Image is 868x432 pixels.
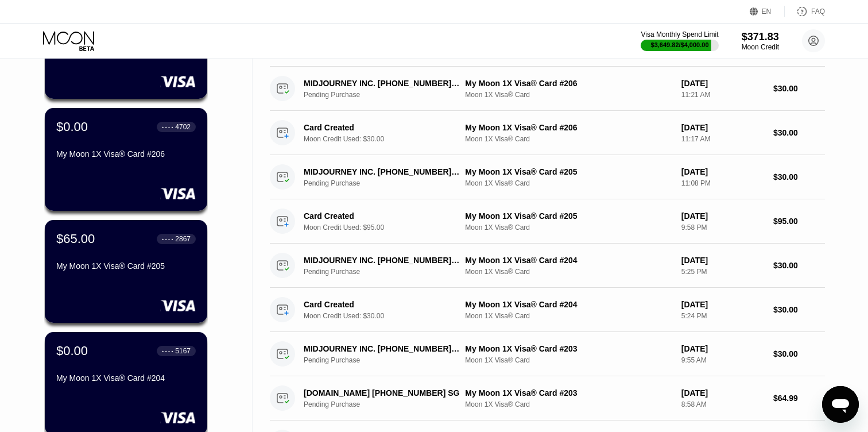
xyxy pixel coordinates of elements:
div: Moon 1X Visa® Card [465,223,672,232]
div: $65.00● ● ● ●2867My Moon 1X Visa® Card #205 [45,220,207,323]
div: [DOMAIN_NAME] [PHONE_NUMBER] SGPending PurchaseMy Moon 1X Visa® Card #203Moon 1X Visa® Card[DATE]... [270,376,825,421]
div: Card Created [304,123,459,132]
div: $3,649.82 / $4,000.00 [651,41,709,48]
div: My Moon 1X Visa® Card #206 [56,149,196,159]
div: Moon 1X Visa® Card [465,356,672,364]
div: ● ● ● ● [162,349,173,353]
div: MIDJOURNEY INC. [PHONE_NUMBER] US [304,344,459,353]
div: Moon Credit [742,43,779,51]
div: MIDJOURNEY INC. [PHONE_NUMBER] USPending PurchaseMy Moon 1X Visa® Card #204Moon 1X Visa® Card[DAT... [270,244,825,288]
div: Card Created [304,300,459,309]
div: My Moon 1X Visa® Card #205 [465,211,672,221]
div: My Moon 1X Visa® Card #206 [465,123,672,132]
div: MIDJOURNEY INC. [PHONE_NUMBER] US [304,167,459,176]
div: 5167 [175,347,191,355]
div: My Moon 1X Visa® Card #203 [465,344,672,353]
div: Pending Purchase [304,179,471,187]
div: [DATE] [681,79,764,88]
div: 5:24 PM [681,312,764,320]
div: Pending Purchase [304,400,471,408]
div: Pending Purchase [304,268,471,276]
div: 2867 [175,235,191,243]
div: EN [762,7,772,16]
div: Moon Credit Used: $30.00 [304,312,471,320]
div: [DATE] [681,344,764,353]
div: MIDJOURNEY INC. [PHONE_NUMBER] US [304,256,459,265]
div: [DATE] [681,256,764,265]
div: 4702 [175,123,191,131]
div: My Moon 1X Visa® Card #204 [465,256,672,265]
div: $30.00 [773,305,825,314]
div: MIDJOURNEY INC. [PHONE_NUMBER] USPending PurchaseMy Moon 1X Visa® Card #203Moon 1X Visa® Card[DAT... [270,332,825,376]
div: Card Created [304,211,459,221]
div: Moon 1X Visa® Card [465,91,672,99]
div: $64.99 [773,394,825,403]
div: FAQ [785,6,825,17]
div: Visa Monthly Spend Limit$3,649.82/$4,000.00 [641,30,718,51]
div: Moon 1X Visa® Card [465,312,672,320]
div: Card CreatedMoon Credit Used: $30.00My Moon 1X Visa® Card #206Moon 1X Visa® Card[DATE]11:17 AM$30.00 [270,111,825,155]
div: My Moon 1X Visa® Card #206 [465,79,672,88]
div: $0.00 [56,344,88,358]
div: [DOMAIN_NAME] [PHONE_NUMBER] SG [304,388,459,398]
div: FAQ [811,7,825,16]
div: [DATE] [681,300,764,309]
div: 11:17 AM [681,135,764,143]
div: $30.00 [773,261,825,270]
div: Moon 1X Visa® Card [465,400,672,408]
div: $0.00 [56,119,88,134]
div: 11:08 PM [681,179,764,187]
div: $30.00 [773,172,825,182]
div: $95.00 [773,217,825,226]
div: $65.00 [56,232,95,246]
div: MIDJOURNEY INC. [PHONE_NUMBER] USPending PurchaseMy Moon 1X Visa® Card #205Moon 1X Visa® Card[DAT... [270,155,825,199]
div: Moon 1X Visa® Card [465,179,672,187]
div: [DATE] [681,123,764,132]
div: Card CreatedMoon Credit Used: $95.00My Moon 1X Visa® Card #205Moon 1X Visa® Card[DATE]9:58 PM$95.00 [270,199,825,244]
div: [DATE] [681,167,764,176]
div: My Moon 1X Visa® Card #203 [465,388,672,398]
div: EN [750,6,785,17]
div: MIDJOURNEY INC. [PHONE_NUMBER] US [304,79,459,88]
div: My Moon 1X Visa® Card #204 [465,300,672,309]
div: 11:21 AM [681,91,764,99]
div: Moon Credit Used: $30.00 [304,135,471,143]
div: $30.00 [773,128,825,137]
div: My Moon 1X Visa® Card #205 [56,261,196,271]
div: Moon 1X Visa® Card [465,135,672,143]
div: Card CreatedMoon Credit Used: $30.00My Moon 1X Visa® Card #204Moon 1X Visa® Card[DATE]5:24 PM$30.00 [270,288,825,332]
div: $371.83 [742,31,779,43]
div: [DATE] [681,211,764,221]
div: ● ● ● ● [162,125,173,129]
div: 9:58 PM [681,223,764,232]
div: Pending Purchase [304,356,471,364]
div: My Moon 1X Visa® Card #205 [465,167,672,176]
div: Moon Credit Used: $95.00 [304,223,471,232]
div: Visa Monthly Spend Limit [641,30,718,38]
div: MIDJOURNEY INC. [PHONE_NUMBER] USPending PurchaseMy Moon 1X Visa® Card #206Moon 1X Visa® Card[DAT... [270,67,825,111]
div: Pending Purchase [304,91,471,99]
div: $30.00 [773,84,825,93]
div: $371.83Moon Credit [742,31,779,51]
div: $0.00● ● ● ●4702My Moon 1X Visa® Card #206 [45,108,207,211]
iframe: Кнопка, открывающая окно обмена сообщениями; идет разговор [822,386,859,423]
div: Moon 1X Visa® Card [465,268,672,276]
div: [DATE] [681,388,764,398]
div: 9:55 AM [681,356,764,364]
div: 8:58 AM [681,400,764,408]
div: 5:25 PM [681,268,764,276]
div: ● ● ● ● [162,237,173,241]
div: $30.00 [773,349,825,358]
div: My Moon 1X Visa® Card #204 [56,373,196,383]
